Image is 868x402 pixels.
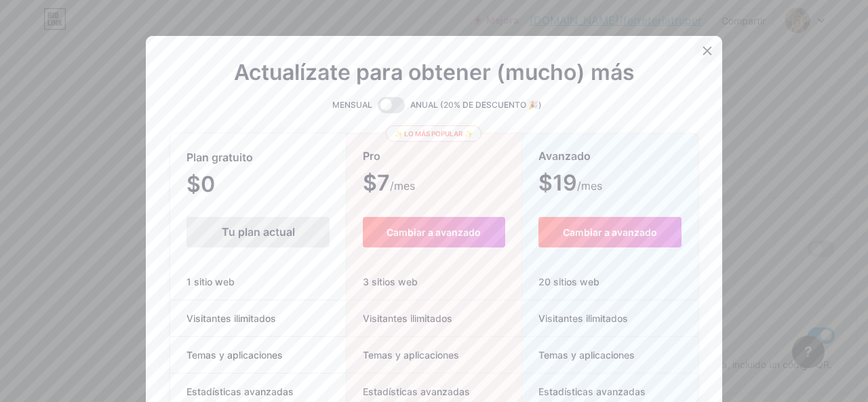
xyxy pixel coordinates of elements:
font: Temas y aplicaciones [186,349,283,361]
font: ✨ Lo más popular ✨ [395,129,473,138]
font: Temas y aplicaciones [363,349,459,361]
font: MENSUAL [332,100,372,110]
font: /mes [390,179,415,193]
button: Cambiar a avanzado [363,217,505,247]
font: Plan gratuito [186,150,253,164]
font: Pro [363,149,380,163]
font: Estadísticas avanzadas [186,386,294,397]
font: ANUAL (20% DE DESCUENTO 🎉) [410,100,542,110]
font: Cambiar a avanzado [387,226,481,238]
font: $7 [363,169,390,196]
font: Visitantes ilimitados [538,313,628,324]
font: Actualízate para obtener (mucho) más [234,59,635,85]
font: Visitantes ilimitados [363,313,452,324]
font: Temas y aplicaciones [538,349,635,361]
font: Visitantes ilimitados [186,313,276,324]
font: 20 sitios web [538,276,599,287]
font: /mes [577,179,602,193]
font: $0 [186,171,215,197]
font: Cambiar a avanzado [563,226,657,238]
font: $19 [538,169,577,196]
font: Avanzado [538,149,591,163]
button: Cambiar a avanzado [538,217,682,247]
font: Estadísticas avanzadas [363,386,470,397]
font: Tu plan actual [222,225,295,239]
font: 1 sitio web [186,276,235,287]
font: 3 sitios web [363,276,418,287]
font: Estadísticas avanzadas [538,386,646,397]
